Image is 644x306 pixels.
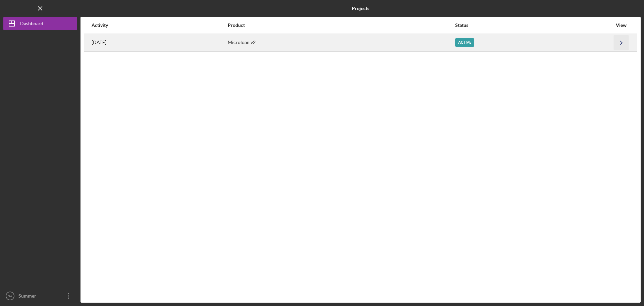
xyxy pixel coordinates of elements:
[228,23,454,28] div: Product
[3,17,77,30] button: Dashboard
[20,17,43,32] div: Dashboard
[455,23,612,28] div: Status
[92,40,106,45] time: 2025-09-26 18:41
[352,6,369,11] b: Projects
[8,294,12,298] text: SA
[92,23,227,28] div: Activity
[455,38,474,47] div: Active
[228,34,454,51] div: Microloan v2
[3,289,77,303] button: SASummer [PERSON_NAME]
[613,23,630,28] div: View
